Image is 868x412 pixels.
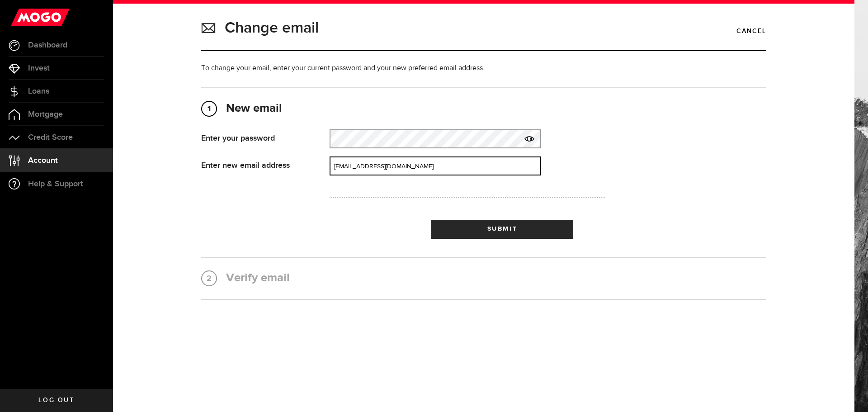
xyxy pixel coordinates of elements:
span: Invest [28,64,50,72]
span: Help & Support [28,180,83,188]
button: Submit [431,220,573,239]
button: Open LiveChat chat widget [7,4,34,31]
span: Account [28,156,58,165]
span: 2 [202,271,216,286]
div: Enter your password [201,129,316,143]
span: Credit Score [28,133,73,142]
h2: New email [201,102,766,116]
span: Mortgage [28,110,63,118]
a: Cancel [736,24,766,39]
span: Loans [28,87,49,95]
span: 1 [202,102,216,116]
p: To change your email, enter your current password and your new preferred email address. [201,63,766,74]
span: Dashboard [28,41,67,49]
a: toggle-password [519,129,541,148]
span: Log out [38,397,74,403]
h2: Verify email [201,271,766,285]
div: Enter new email address [201,156,316,170]
h1: Change email [225,16,319,40]
span: Submit [487,226,518,232]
